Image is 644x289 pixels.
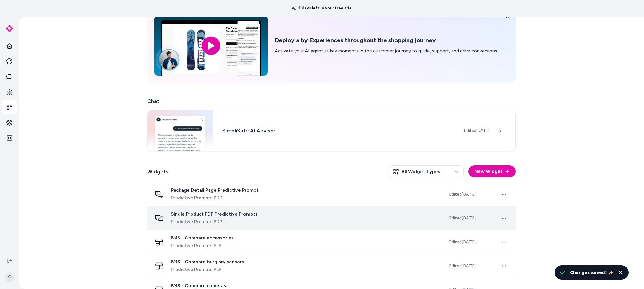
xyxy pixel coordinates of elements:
[171,242,234,249] span: Predictive Prompts PLP
[6,25,13,32] img: alby Logo
[171,194,259,201] span: Predictive Prompts PDP
[171,235,234,241] span: BMS - Compare accessories
[275,37,498,44] h2: Deploy alby Experiences throughout the shopping journey
[171,187,259,193] span: Package Detail Page Predictive Prompt
[449,263,476,268] span: Edited [DATE]
[5,272,14,282] span: G
[449,192,476,197] span: Edited [DATE]
[388,165,464,178] button: All Widget Types
[171,218,258,225] span: Predictive Prompts PDP
[171,211,258,217] span: Single Product PDP Predictive Prompts
[147,168,169,176] h2: Widgets
[468,165,516,177] button: New Widget
[4,268,15,287] button: G
[275,47,498,55] p: Activate your AI agent at key moments in the customer journey to guide, support, and drive conver...
[147,110,516,151] a: Chat widgetSimpliSafe AI AdvisorEdited[DATE]
[464,128,489,134] span: Edited [DATE]
[147,97,516,105] h2: Chat
[449,216,476,221] span: Edited [DATE]
[288,5,356,11] p: 11 days left in your free trial
[148,110,213,151] img: Chat widget
[171,259,244,265] span: BMS - Compare burglary sensors
[449,239,476,244] span: Edited [DATE]
[617,269,624,276] button: Close toast
[171,283,226,289] span: BMS - Compare cameras
[171,266,244,273] span: Predictive Prompts PLP
[222,127,455,135] h3: SimpliSafe AI Advisor
[570,269,613,276] div: Changes saved! ✨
